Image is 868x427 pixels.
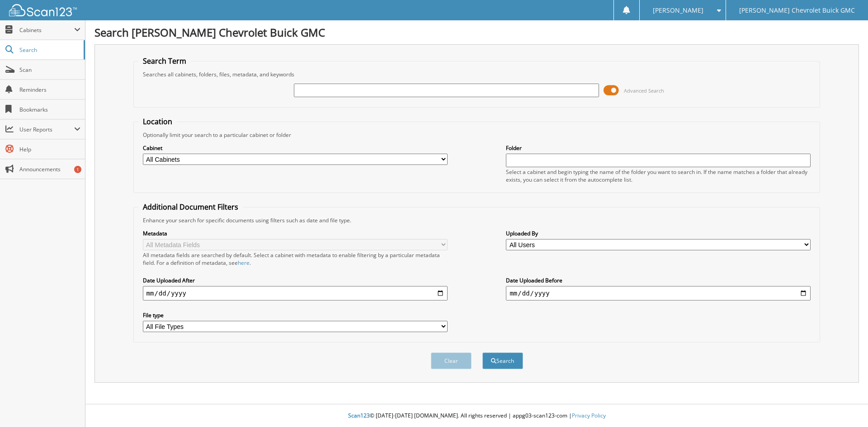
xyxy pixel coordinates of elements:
[19,106,80,113] span: Bookmarks
[143,286,448,300] input: start
[138,117,177,127] legend: Location
[823,384,868,427] iframe: Chat Widget
[506,168,811,183] div: Select a cabinet and begin typing the name of the folder you want to search in. If the name match...
[138,216,816,224] div: Enhance your search for specific documents using filters such as date and file type.
[138,202,243,212] legend: Additional Document Filters
[19,66,80,74] span: Scan
[506,277,811,284] label: Date Uploaded Before
[572,412,606,419] a: Privacy Policy
[506,286,811,300] input: end
[348,412,370,419] span: Scan123
[19,165,80,173] span: Announcements
[74,166,81,173] div: 1
[143,277,448,284] label: Date Uploaded After
[143,251,448,267] div: All metadata fields are searched by default. Select a cabinet with metadata to enable filtering b...
[143,144,448,152] label: Cabinet
[94,25,859,40] h1: Search [PERSON_NAME] Chevrolet Buick GMC
[19,86,80,94] span: Reminders
[238,259,250,267] a: here
[653,8,703,13] span: [PERSON_NAME]
[739,8,855,13] span: [PERSON_NAME] Chevrolet Buick GMC
[19,145,80,153] span: Help
[143,311,448,319] label: File type
[19,26,74,34] span: Cabinets
[506,230,811,237] label: Uploaded By
[143,230,448,237] label: Metadata
[506,144,811,152] label: Folder
[624,87,664,94] span: Advanced Search
[431,352,472,369] button: Clear
[138,56,191,66] legend: Search Term
[85,405,868,427] div: © [DATE]-[DATE] [DOMAIN_NAME]. All rights reserved | appg03-scan123-com |
[138,131,816,139] div: Optionally limit your search to a particular cabinet or folder
[138,70,816,78] div: Searches all cabinets, folders, files, metadata, and keywords
[9,4,77,16] img: scan123-logo-white.svg
[19,126,74,133] span: User Reports
[19,46,79,54] span: Search
[482,352,523,369] button: Search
